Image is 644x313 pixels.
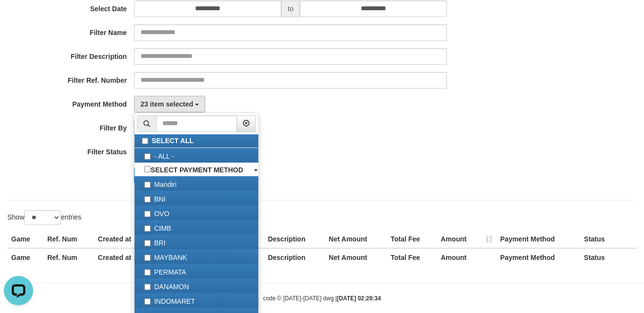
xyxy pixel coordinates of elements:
label: PERMATA [135,264,258,278]
input: INDOMARET [144,298,151,305]
label: SELECT ALL [135,134,258,147]
th: Net Amount [325,230,387,248]
th: Description [264,248,325,266]
input: SELECT PAYMENT METHOD [144,166,151,172]
label: MAYBANK [135,249,258,264]
input: DANAMON [144,284,151,290]
input: Mandiri [144,182,151,188]
th: Payment Method [496,230,580,248]
label: BNI [135,191,258,205]
label: DANAMON [135,278,258,293]
th: Payment Method [496,248,580,266]
th: Status [580,230,637,248]
input: BNI [144,196,151,203]
label: BRI [135,235,258,249]
button: Open LiveChat chat widget [4,4,33,33]
small: code © [DATE]-[DATE] dwg | [263,295,381,302]
th: Status [580,248,637,266]
input: OVO [144,211,151,217]
th: Amount [437,248,496,266]
label: INDOMARET [135,293,258,308]
input: MAYBANK [144,255,151,261]
label: Show entries [7,210,81,225]
span: to [281,0,300,17]
th: Ref. Num [43,230,94,248]
b: SELECT PAYMENT METHOD [151,166,243,174]
strong: [DATE] 02:28:34 [337,295,381,302]
label: - ALL - [135,148,258,163]
th: Total Fee [387,248,437,266]
input: SELECT ALL [142,138,148,144]
span: 23 item selected [140,100,193,108]
th: Description [264,230,325,248]
th: Amount [437,230,496,248]
label: Mandiri [135,176,258,191]
input: BRI [144,240,151,246]
th: Total Fee [387,230,437,248]
th: Net Amount [325,248,387,266]
input: - ALL - [144,153,151,160]
th: Game [7,248,43,266]
label: OVO [135,205,258,220]
button: 23 item selected [134,96,205,112]
th: Game [7,230,43,248]
th: Created at [94,230,164,248]
select: Showentries [24,210,61,225]
label: CIMB [135,220,258,235]
th: Created at [94,248,164,266]
input: PERMATA [144,269,151,276]
a: SELECT PAYMENT METHOD [135,163,258,176]
input: CIMB [144,225,151,232]
th: Ref. Num [43,248,94,266]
